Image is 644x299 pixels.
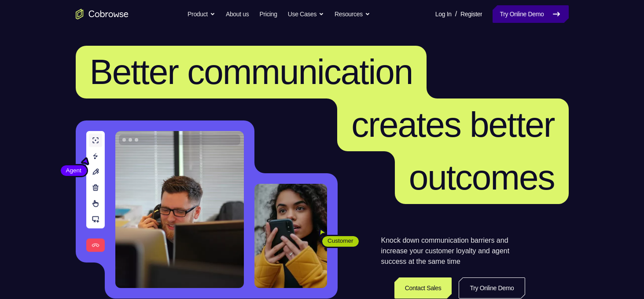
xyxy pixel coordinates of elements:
[335,5,370,23] button: Resources
[115,131,244,288] img: A customer support agent talking on the phone
[351,105,554,144] span: creates better
[188,5,215,23] button: Product
[459,277,525,299] a: Try Online Demo
[409,158,555,197] span: outcomes
[90,52,413,91] span: Better communication
[288,5,324,23] button: Use Cases
[226,5,249,23] a: About us
[493,5,568,23] a: Try Online Demo
[259,5,277,23] a: Pricing
[254,184,327,288] img: A customer holding their phone
[76,9,129,19] a: Go to the home page
[435,5,452,23] a: Log In
[455,9,457,19] span: /
[381,235,525,267] p: Knock down communication barriers and increase your customer loyalty and agent success at the sam...
[394,277,452,299] a: Contact Sales
[460,5,482,23] a: Register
